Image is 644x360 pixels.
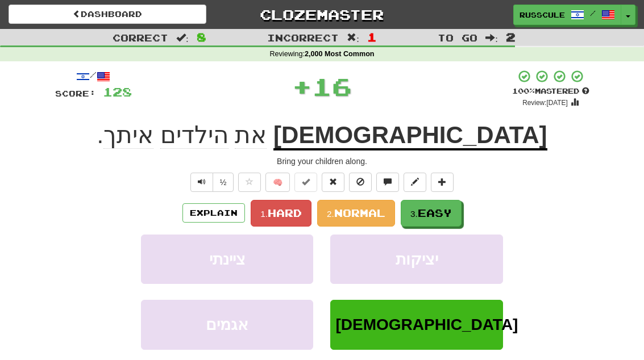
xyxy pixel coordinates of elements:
button: Explain [182,203,245,223]
span: 1 [367,30,377,44]
span: איתך [103,122,153,149]
span: : [176,33,189,43]
button: Reset to 0% Mastered (alt+r) [322,173,344,192]
span: Easy [418,207,452,219]
strong: 2,000 Most Common [305,50,374,58]
div: / [55,69,132,83]
span: + [292,69,312,103]
button: Set this sentence to 100% Mastered (alt+m) [294,173,317,192]
span: . [97,122,273,149]
span: Incorrect [267,32,339,43]
span: 8 [197,30,206,44]
span: russcule [520,10,565,20]
button: Play sentence audio (ctl+space) [190,173,213,192]
small: 1. [260,209,268,219]
button: 2.Normal [317,200,395,227]
span: 16 [312,72,352,101]
button: 1.Hard [251,200,311,227]
span: / [590,9,596,17]
span: Correct [113,32,168,43]
button: ציינתי [141,235,313,284]
a: russcule / [513,5,621,25]
span: Normal [334,207,385,219]
button: Ignore sentence (alt+i) [349,173,372,192]
div: Bring your children along. [55,156,589,167]
button: אגמים [141,300,313,349]
small: 3. [410,209,418,219]
span: : [485,33,498,43]
span: 128 [103,85,132,99]
span: ציינתי [209,250,246,268]
button: יציקות [330,235,502,284]
span: 100 % [512,86,535,95]
button: Add to collection (alt+a) [431,173,454,192]
button: Edit sentence (alt+d) [404,173,426,192]
small: Review: [DATE] [522,99,568,107]
a: Dashboard [9,5,206,24]
small: 2. [327,209,334,219]
button: Favorite sentence (alt+f) [238,173,261,192]
button: ½ [213,173,234,192]
span: את [235,122,267,149]
a: Clozemaster [223,5,421,24]
span: הילדים [160,122,228,149]
button: 🧠 [265,173,290,192]
span: [DEMOGRAPHIC_DATA] [335,316,518,333]
div: Text-to-speech controls [188,173,234,192]
span: אגמים [206,316,248,333]
button: 3.Easy [401,200,462,227]
span: יציקות [396,250,438,268]
div: Mastered [512,86,589,97]
button: [DEMOGRAPHIC_DATA] [330,300,502,349]
u: [DEMOGRAPHIC_DATA] [273,122,547,150]
span: Hard [268,207,302,219]
button: Discuss sentence (alt+u) [376,173,399,192]
span: Score: [55,89,96,98]
span: : [347,33,359,43]
span: To go [438,32,477,43]
span: 2 [506,30,516,44]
